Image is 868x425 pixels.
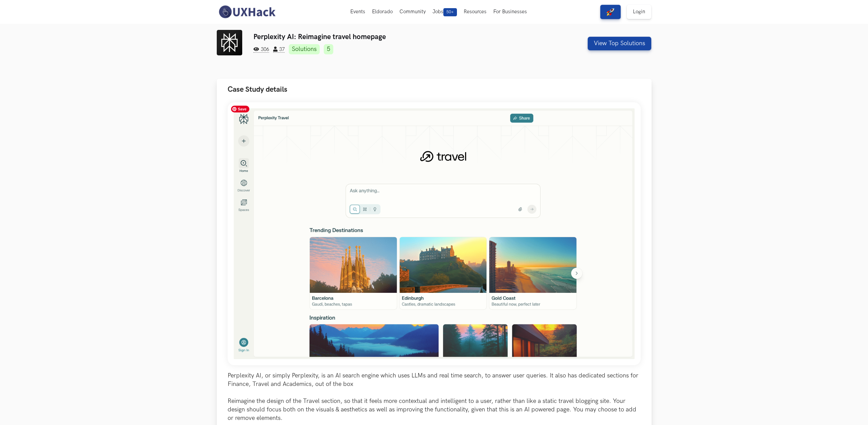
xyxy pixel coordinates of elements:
button: View Top Solutions [588,37,651,50]
a: Login [627,5,651,19]
img: rocket [606,8,615,16]
span: 306 [253,47,269,53]
span: Save [231,106,249,112]
span: 37 [273,47,285,53]
span: Case Study details [228,85,287,94]
h3: Perplexity AI: Reimagine travel homepage [253,33,541,41]
img: Weekend_Hackathon_79_banner.png [228,102,641,365]
button: Case Study details [217,79,652,100]
a: Solutions [289,44,320,54]
a: 5 [324,44,333,54]
span: 50+ [443,8,457,16]
img: UXHack-logo.png [217,5,277,19]
img: Perplexity AI logo [217,30,242,55]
